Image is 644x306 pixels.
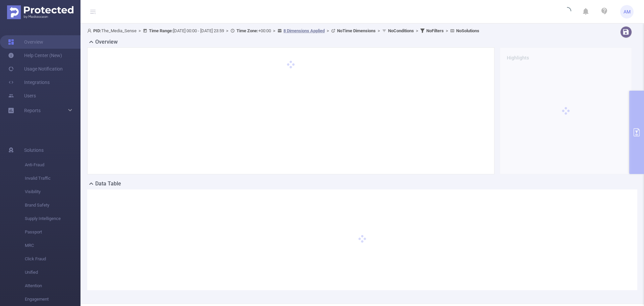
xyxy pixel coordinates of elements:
span: Attention [25,279,80,293]
span: Solutions [24,143,44,157]
span: > [224,28,230,33]
b: No Conditions [388,28,414,33]
b: No Solutions [456,28,479,33]
i: icon: loading [563,7,571,16]
a: Users [8,89,36,102]
b: No Filters [426,28,444,33]
span: > [271,28,277,33]
a: Reports [24,104,41,117]
span: > [414,28,420,33]
b: PID: [93,28,101,33]
h2: Data Table [95,180,121,188]
img: Protected Media [7,5,73,19]
span: Reports [24,108,41,113]
h2: Overview [95,38,118,46]
a: Overview [8,35,43,49]
span: Visibility [25,185,80,199]
span: > [325,28,331,33]
span: Click Fraud [25,252,80,266]
span: Unified [25,266,80,279]
u: 8 Dimensions Applied [283,28,325,33]
a: Integrations [8,76,50,89]
b: Time Zone: [236,28,258,33]
span: Engagement [25,293,80,306]
a: Usage Notification [8,62,63,76]
b: No Time Dimensions [337,28,376,33]
span: Supply Intelligence [25,212,80,225]
i: icon: user [87,29,93,33]
span: > [137,28,143,33]
span: Invalid Traffic [25,172,80,185]
a: Help Center (New) [8,49,62,62]
span: Brand Safety [25,199,80,212]
span: Passport [25,225,80,239]
span: > [376,28,382,33]
span: MRC [25,239,80,252]
span: The_Media_Sense [DATE] 00:00 - [DATE] 23:59 +00:00 [87,28,479,33]
span: Anti-Fraud [25,158,80,172]
span: > [444,28,450,33]
span: AM [624,5,631,18]
b: Time Range: [149,28,173,33]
